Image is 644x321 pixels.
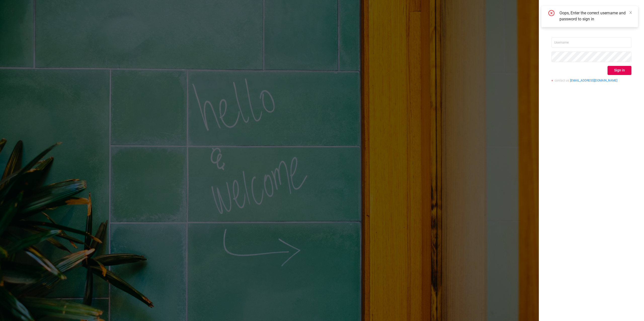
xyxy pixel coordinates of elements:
[548,10,554,17] i: icon: close-circle-o
[608,66,631,75] button: Sign in
[629,11,632,14] i: icon: close
[559,10,632,22] div: Oops, Enter the correct username and password to sign in
[555,79,569,82] span: contact us
[551,37,631,48] input: Username
[570,79,617,82] a: [EMAIL_ADDRESS][DOMAIN_NAME]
